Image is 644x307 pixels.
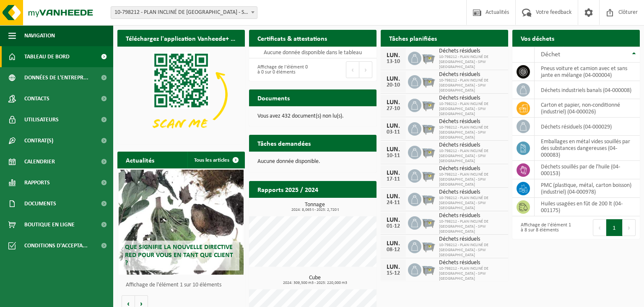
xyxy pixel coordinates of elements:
td: déchets souillés par de l'huile (04-000153) [535,161,640,179]
span: Données de l'entrepr... [24,67,88,88]
div: 17-11 [385,176,402,182]
h2: Documents [249,89,298,106]
img: WB-2500-GAL-GY-01 [421,239,436,253]
td: pneus voiture et camion avec et sans jante en mélange (04-000004) [535,63,640,81]
td: huiles usagées en fût de 200 lt (04-001175) [535,198,640,216]
h2: Rapports 2025 / 2024 [249,181,327,197]
img: WB-2500-GAL-GY-01 [421,121,436,135]
img: WB-2500-GAL-GY-01 [421,168,436,182]
span: 10-798212 - PLAN INCLINÉ DE [GEOGRAPHIC_DATA] - SPW [GEOGRAPHIC_DATA] [439,149,504,164]
h3: Cube [253,275,377,285]
span: 10-798212 - PLAN INCLINÉ DE [GEOGRAPHIC_DATA] - SPW [GEOGRAPHIC_DATA] [439,219,504,234]
a: Que signifie la nouvelle directive RED pour vous en tant que client ? [119,170,244,275]
div: LUN. [385,123,402,129]
h2: Tâches planifiées [381,30,445,46]
span: Que signifie la nouvelle directive RED pour vous en tant que client ? [125,244,233,267]
span: Déchets résiduels [439,165,504,172]
span: 10-798212 - PLAN INCLINÉ DE RONQUIÈRES - SPW CHARLEROI - RONQUIÈRES [111,7,257,18]
h2: Actualités [117,152,163,168]
span: 10-798212 - PLAN INCLINÉ DE [GEOGRAPHIC_DATA] - SPW [GEOGRAPHIC_DATA] [439,172,504,187]
span: Déchets résiduels [439,95,504,102]
span: Déchets résiduels [439,48,504,55]
h3: Tonnage [253,202,377,212]
div: Affichage de l'élément 0 à 0 sur 0 éléments [253,60,309,79]
p: Affichage de l'élément 1 sur 10 éléments [126,282,241,288]
button: Next [623,219,636,236]
img: WB-2500-GAL-GY-01 [421,74,436,88]
button: 1 [606,219,623,236]
span: 10-798212 - PLAN INCLINÉ DE [GEOGRAPHIC_DATA] - SPW [GEOGRAPHIC_DATA] [439,266,504,281]
div: LUN. [385,146,402,153]
span: 10-798212 - PLAN INCLINÉ DE [GEOGRAPHIC_DATA] - SPW [GEOGRAPHIC_DATA] [439,78,504,93]
span: Rapports [24,172,50,193]
p: Vous avez 432 document(s) non lu(s). [257,113,368,119]
span: Navigation [24,25,55,46]
button: Next [359,61,372,78]
span: 10-798212 - PLAN INCLINÉ DE [GEOGRAPHIC_DATA] - SPW [GEOGRAPHIC_DATA] [439,102,504,117]
span: 10-798212 - PLAN INCLINÉ DE [GEOGRAPHIC_DATA] - SPW [GEOGRAPHIC_DATA] [439,55,504,70]
div: LUN. [385,52,402,59]
div: Affichage de l'élément 1 à 8 sur 8 éléments [517,218,572,237]
span: Déchets résiduels [439,71,504,78]
span: 10-798212 - PLAN INCLINÉ DE [GEOGRAPHIC_DATA] - SPW [GEOGRAPHIC_DATA] [439,125,504,140]
td: emballages en métal vides souillés par des substances dangereuses (04-000083) [535,136,640,161]
img: WB-2500-GAL-GY-01 [421,97,436,112]
img: WB-2500-GAL-GY-01 [421,192,436,206]
div: LUN. [385,217,402,223]
span: 10-798212 - PLAN INCLINÉ DE [GEOGRAPHIC_DATA] - SPW [GEOGRAPHIC_DATA] [439,243,504,258]
td: déchets industriels banals (04-000008) [535,81,640,99]
span: 10-798212 - PLAN INCLINÉ DE RONQUIÈRES - SPW CHARLEROI - RONQUIÈRES [111,6,257,19]
img: Download de VHEPlus App [117,47,245,142]
div: 01-12 [385,223,402,229]
span: Contrat(s) [24,130,53,151]
h2: Vos déchets [512,30,563,46]
img: WB-2500-GAL-GY-01 [421,262,436,276]
img: WB-2500-GAL-GY-01 [421,215,436,229]
span: Tableau de bord [24,46,70,67]
td: PMC (plastique, métal, carton boisson) (industriel) (04-000978) [535,179,640,198]
span: Déchets résiduels [439,236,504,243]
span: Déchets résiduels [439,260,504,266]
td: Aucune donnée disponible dans le tableau [249,47,377,58]
div: 08-12 [385,247,402,253]
span: Déchets résiduels [439,189,504,196]
a: Tous les articles [187,152,244,168]
h2: Téléchargez l'application Vanheede+ maintenant! [117,30,245,46]
span: Calendrier [24,151,55,172]
p: Aucune donnée disponible. [257,159,368,165]
span: Utilisateurs [24,109,59,130]
button: Previous [346,61,359,78]
div: 10-11 [385,153,402,159]
span: Déchets résiduels [439,142,504,149]
button: Previous [593,219,606,236]
span: Contacts [24,88,49,109]
h2: Tâches demandées [249,135,319,151]
img: WB-2500-GAL-GY-01 [421,144,436,159]
span: Déchets résiduels [439,213,504,219]
div: 27-10 [385,106,402,112]
div: 20-10 [385,82,402,88]
span: Conditions d'accepta... [24,235,88,256]
div: LUN. [385,170,402,176]
a: Consulter les rapports [304,197,376,214]
span: Boutique en ligne [24,214,75,235]
td: déchets résiduels (04-000029) [535,118,640,136]
span: Documents [24,193,56,214]
span: 10-798212 - PLAN INCLINÉ DE [GEOGRAPHIC_DATA] - SPW [GEOGRAPHIC_DATA] [439,196,504,211]
span: Déchets résiduels [439,118,504,125]
div: LUN. [385,193,402,200]
div: 24-11 [385,200,402,206]
span: 2024: 8,065 t - 2025: 2,720 t [253,208,377,212]
div: 03-11 [385,129,402,135]
span: Déchet [541,51,560,58]
div: LUN. [385,240,402,247]
div: 15-12 [385,270,402,276]
h2: Certificats & attestations [249,30,335,46]
div: LUN. [385,264,402,270]
div: LUN. [385,76,402,82]
div: LUN. [385,99,402,106]
div: 13-10 [385,59,402,65]
img: WB-2500-GAL-GY-01 [421,50,436,65]
td: carton et papier, non-conditionné (industriel) (04-000026) [535,99,640,118]
span: 2024: 309,500 m3 - 2025: 220,000 m3 [253,281,377,285]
